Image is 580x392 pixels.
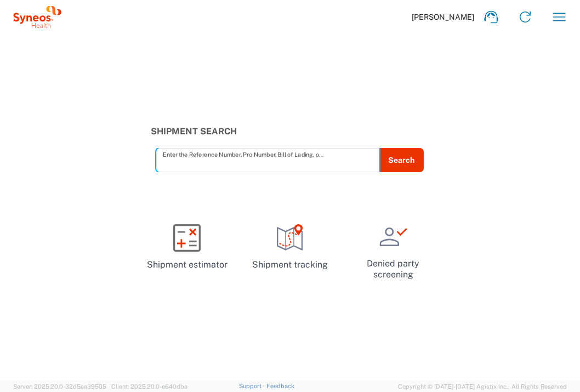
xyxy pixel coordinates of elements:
span: Server: 2025.20.0-32d5ea39505 [13,383,106,390]
span: Client: 2025.20.0-e640dba [111,383,187,390]
span: Copyright © [DATE]-[DATE] Agistix Inc., All Rights Reserved [398,382,567,391]
a: Shipment estimator [140,214,234,280]
button: Search [379,148,424,172]
a: Shipment tracking [243,214,337,280]
a: Denied party screening [346,214,440,288]
span: [PERSON_NAME] [412,12,474,22]
h3: Shipment Search [151,126,429,137]
a: Feedback [266,383,294,389]
a: Support [239,383,266,389]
